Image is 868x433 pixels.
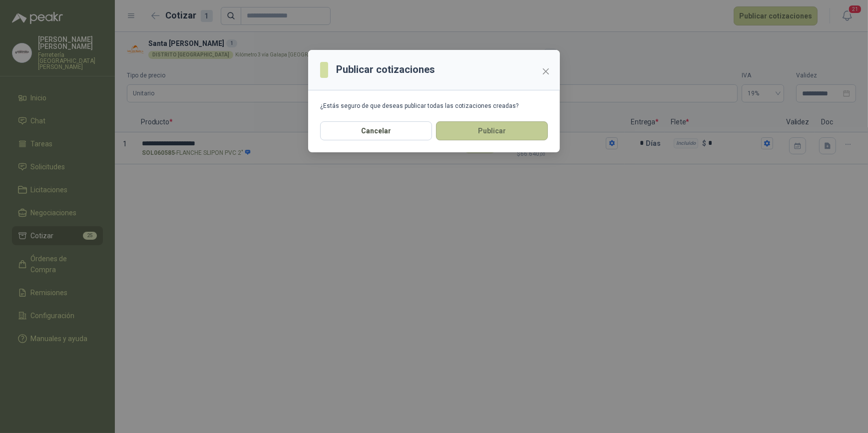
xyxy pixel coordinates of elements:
[320,102,548,109] div: ¿Estás seguro de que deseas publicar todas las cotizaciones creadas?
[336,62,435,77] h3: Publicar cotizaciones
[436,121,548,140] button: Publicar
[542,67,550,75] span: close
[320,121,432,140] button: Cancelar
[538,63,554,79] button: Close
